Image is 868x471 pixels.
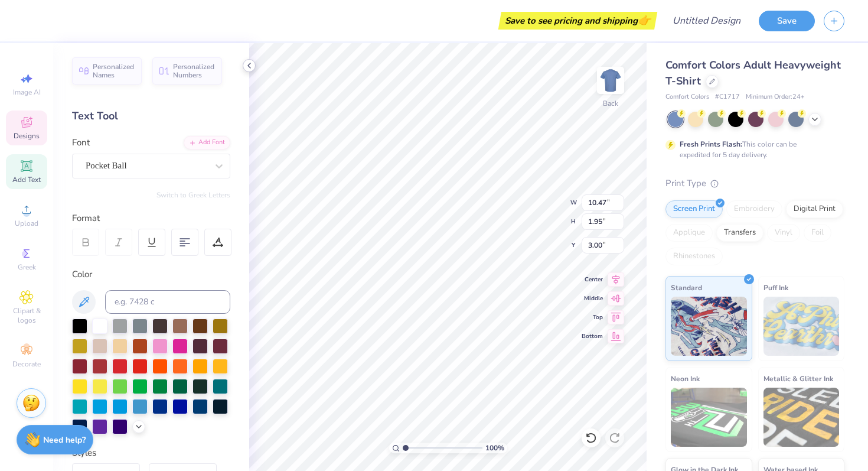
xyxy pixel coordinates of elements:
[665,224,713,242] div: Applique
[105,290,230,314] input: e.g. 7428 c
[665,200,723,218] div: Screen Print
[665,177,844,190] div: Print Type
[12,175,41,184] span: Add Text
[665,58,841,88] span: Comfort Colors Adult Heavyweight T-Shirt
[804,224,831,242] div: Foil
[72,268,230,281] div: Color
[671,297,747,356] img: Standard
[665,248,723,265] div: Rhinestones
[6,306,47,325] span: Clipart & logos
[680,139,825,160] div: This color can be expedited for 5 day delivery.
[763,297,840,356] img: Puff Ink
[485,443,504,453] span: 100 %
[14,131,40,141] span: Designs
[680,139,742,149] strong: Fresh Prints Flash:
[716,224,763,242] div: Transfers
[13,87,41,97] span: Image AI
[72,212,231,225] div: Format
[43,434,86,446] strong: Need help?
[715,92,740,102] span: # C1717
[582,294,603,303] span: Middle
[582,275,603,284] span: Center
[173,63,215,79] span: Personalized Numbers
[18,262,36,272] span: Greek
[72,446,230,460] div: Styles
[582,313,603,321] span: Top
[759,11,815,31] button: Save
[156,190,230,200] button: Switch to Greek Letters
[786,200,843,218] div: Digital Print
[72,136,90,150] label: Font
[93,63,135,79] span: Personalized Names
[15,219,38,228] span: Upload
[501,12,654,30] div: Save to see pricing and shipping
[746,92,805,102] span: Minimum Order: 24 +
[582,332,603,340] span: Bottom
[72,108,230,124] div: Text Tool
[638,13,651,27] span: 👉
[665,92,709,102] span: Comfort Colors
[663,9,750,33] input: Untitled Design
[763,388,840,447] img: Metallic & Glitter Ink
[671,388,747,447] img: Neon Ink
[603,98,618,109] div: Back
[671,372,700,385] span: Neon Ink
[184,136,230,150] div: Add Font
[763,281,788,294] span: Puff Ink
[726,200,782,218] div: Embroidery
[767,224,800,242] div: Vinyl
[671,281,702,294] span: Standard
[599,69,622,92] img: Back
[763,372,833,385] span: Metallic & Glitter Ink
[12,359,41,369] span: Decorate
